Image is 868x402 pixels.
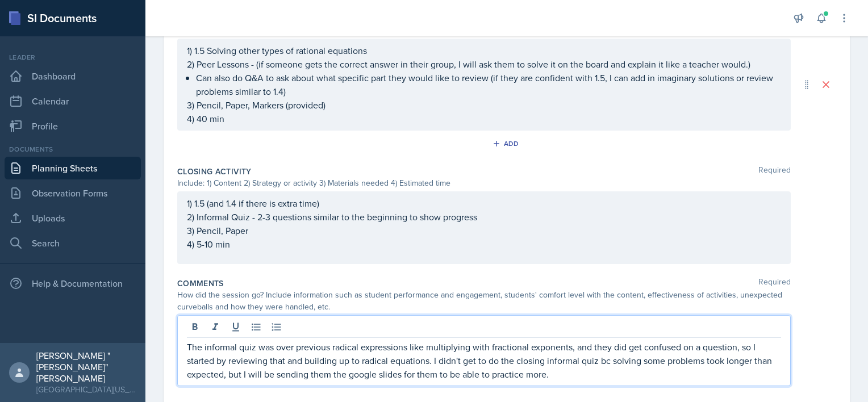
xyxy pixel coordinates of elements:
[187,98,781,112] p: 3) Pencil, Paper, Markers (provided)
[5,272,141,295] div: Help & Documentation
[177,289,791,313] div: How did the session go? Include information such as student performance and engagement, students'...
[5,65,141,87] a: Dashboard
[187,57,781,71] p: 2) Peer Lessons - (if someone gets the correct answer in their group, I will ask them to solve it...
[187,196,781,210] p: 1) 1.5 (and 1.4 if there is extra time)
[187,210,781,224] p: 2) Informal Quiz - 2-3 questions similar to the beginning to show progress
[5,52,141,62] div: Leader
[758,166,791,177] span: Required
[5,144,141,154] div: Documents
[187,112,781,125] p: 4) 40 min
[5,115,141,137] a: Profile
[177,177,791,189] div: Include: 1) Content 2) Strategy or activity 3) Materials needed 4) Estimated time
[5,90,141,112] a: Calendar
[177,278,224,289] label: Comments
[187,237,781,251] p: 4) 5-10 min
[196,71,781,98] p: Can also do Q&A to ask about what specific part they would like to review (if they are confident ...
[187,44,781,57] p: 1) 1.5 Solving other types of rational equations
[187,340,781,381] p: The informal quiz was over previous radical expressions like multiplying with fractional exponent...
[187,224,781,237] p: 3) Pencil, Paper
[489,135,525,152] button: Add
[495,139,519,148] div: Add
[36,384,136,395] div: [GEOGRAPHIC_DATA][US_STATE] in [GEOGRAPHIC_DATA]
[5,232,141,254] a: Search
[5,207,141,229] a: Uploads
[5,157,141,179] a: Planning Sheets
[5,182,141,204] a: Observation Forms
[36,350,136,384] div: [PERSON_NAME] "[PERSON_NAME]" [PERSON_NAME]
[758,278,791,289] span: Required
[177,166,252,177] label: Closing Activity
